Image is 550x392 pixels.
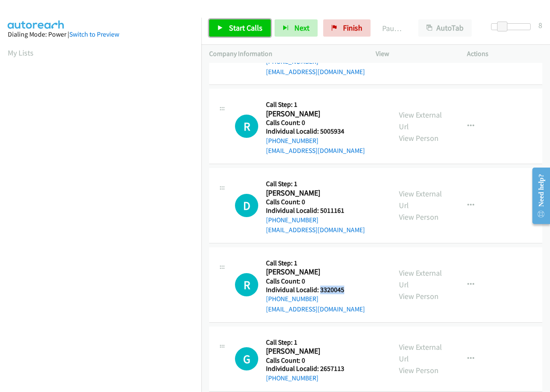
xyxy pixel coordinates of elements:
a: My Lists [8,48,34,58]
a: [PHONE_NUMBER] [266,216,318,224]
a: Start Calls [209,19,271,37]
h2: [PERSON_NAME] [266,109,368,119]
h5: Calls Count: 0 [266,277,368,286]
h5: Call Step: 1 [266,338,368,347]
h5: Calls Count: 0 [266,356,368,365]
span: Start Calls [229,23,263,33]
h5: Calls Count: 0 [266,118,368,127]
a: [PHONE_NUMBER] [266,57,318,65]
a: View External Url [399,110,442,131]
button: Next [275,19,318,37]
p: Paused [382,22,403,34]
h5: Individual Localid: 2657113 [266,364,368,373]
h2: [PERSON_NAME] [266,267,368,277]
a: Switch to Preview [69,30,119,38]
h5: Call Step: 1 [266,180,368,188]
h1: R [235,115,258,138]
h2: [PERSON_NAME] [266,188,368,198]
a: [PHONE_NUMBER] [266,295,318,303]
div: Dialing Mode: Power | [8,29,194,40]
h5: Individual Localid: 5005934 [266,127,368,136]
a: [EMAIL_ADDRESS][DOMAIN_NAME] [266,305,365,313]
a: [PHONE_NUMBER] [266,374,318,382]
h1: D [235,194,258,217]
h1: R [235,273,258,296]
a: [EMAIL_ADDRESS][DOMAIN_NAME] [266,68,365,76]
h2: [PERSON_NAME] [266,346,368,356]
h5: Call Step: 1 [266,259,368,268]
div: The call is yet to be attempted [235,347,258,370]
p: Actions [467,49,543,59]
h5: Calls Count: 0 [266,198,368,206]
a: View Person [399,212,439,222]
p: Company Information [209,49,360,59]
a: View External Url [399,268,442,289]
div: The call is yet to be attempted [235,273,258,296]
span: Finish [343,23,362,33]
div: 8 [538,19,542,31]
a: [EMAIL_ADDRESS][DOMAIN_NAME] [266,146,365,155]
a: View Person [399,54,439,64]
p: View [376,49,451,59]
iframe: Resource Center [525,162,550,230]
h1: G [235,347,258,370]
a: View Person [399,133,439,143]
div: The call is yet to be attempted [235,115,258,138]
a: [PHONE_NUMBER] [266,137,318,145]
a: View Person [399,365,439,375]
a: View Person [399,291,439,301]
a: [EMAIL_ADDRESS][DOMAIN_NAME] [266,226,365,234]
a: View External Url [399,189,442,210]
span: Next [294,23,309,33]
h5: Individual Localid: 3320045 [266,286,368,294]
a: View External Url [399,342,442,364]
a: Finish [323,19,371,37]
h5: Call Step: 1 [266,100,368,109]
button: AutoTab [418,19,472,37]
h5: Individual Localid: 5011161 [266,206,368,215]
